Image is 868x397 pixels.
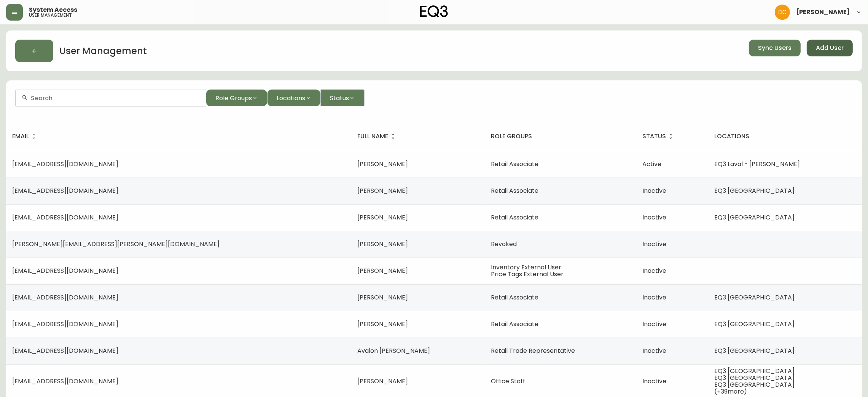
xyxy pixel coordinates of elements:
span: [PERSON_NAME] [357,266,408,275]
span: Office Staff [491,377,525,386]
span: (+ 39 more) [714,387,747,396]
span: [EMAIL_ADDRESS][DOMAIN_NAME] [12,320,118,328]
span: EQ3 [GEOGRAPHIC_DATA] [714,293,795,302]
span: [PERSON_NAME][EMAIL_ADDRESS][PERSON_NAME][DOMAIN_NAME] [12,240,220,248]
span: full name [357,132,398,141]
span: EQ3 Laval - [PERSON_NAME] [714,160,800,168]
button: Sync Users [749,40,801,56]
span: EQ3 [GEOGRAPHIC_DATA] [714,186,795,195]
span: EQ3 [GEOGRAPHIC_DATA] [714,346,795,355]
input: Search [31,94,200,102]
span: [PERSON_NAME] [357,240,408,248]
span: [EMAIL_ADDRESS][DOMAIN_NAME] [12,346,118,355]
span: email [12,132,39,141]
span: Inactive [642,240,666,248]
h4: email [12,132,29,141]
button: Status [320,90,365,106]
span: Status [330,93,349,103]
h4: locations [714,132,856,141]
span: Retail Associate [491,213,538,222]
span: [PERSON_NAME] [357,213,408,222]
span: [PERSON_NAME] [357,186,408,195]
span: Role Groups [215,93,252,103]
span: [EMAIL_ADDRESS][DOMAIN_NAME] [12,266,118,275]
span: [PERSON_NAME] [357,320,408,328]
h2: User Management [59,45,147,58]
span: Add User [816,44,844,52]
span: Inactive [642,266,666,275]
span: Inactive [642,377,666,386]
span: Inactive [642,346,666,355]
img: 7eb451d6983258353faa3212700b340b [775,5,790,20]
span: System Access [29,7,77,13]
button: Locations [267,90,320,106]
span: Locations [277,93,305,103]
span: [EMAIL_ADDRESS][DOMAIN_NAME] [12,186,118,195]
span: Retail Associate [491,186,538,195]
span: Inventory External User [491,263,561,272]
button: Add User [807,40,853,56]
span: Inactive [642,186,666,195]
span: Retail Trade Representative [491,346,575,355]
span: EQ3 [GEOGRAPHIC_DATA] [714,367,795,375]
span: EQ3 [GEOGRAPHIC_DATA] [714,380,795,389]
span: EQ3 [GEOGRAPHIC_DATA] [714,320,795,328]
span: [EMAIL_ADDRESS][DOMAIN_NAME] [12,293,118,302]
span: Avalon [PERSON_NAME] [357,346,430,355]
span: Sync Users [758,44,792,52]
h4: full name [357,132,388,141]
span: Inactive [642,213,666,222]
button: Role Groups [206,90,267,106]
span: [PERSON_NAME] [357,293,408,302]
h4: role groups [491,132,630,141]
span: Retail Associate [491,293,538,302]
span: status [642,132,676,141]
span: Active [642,160,661,168]
span: [PERSON_NAME] [796,9,850,15]
span: [EMAIL_ADDRESS][DOMAIN_NAME] [12,377,118,386]
span: EQ3 [GEOGRAPHIC_DATA] [714,373,795,382]
span: EQ3 [GEOGRAPHIC_DATA] [714,213,795,222]
span: Retail Associate [491,160,538,168]
span: [PERSON_NAME] [357,377,408,386]
span: [PERSON_NAME] [357,160,408,168]
span: Inactive [642,293,666,302]
span: Inactive [642,320,666,328]
h5: user management [29,13,72,18]
span: [EMAIL_ADDRESS][DOMAIN_NAME] [12,213,118,222]
span: Price Tags External User [491,270,564,279]
span: Retail Associate [491,320,538,328]
img: logo [420,5,448,18]
h4: status [642,132,666,141]
span: [EMAIL_ADDRESS][DOMAIN_NAME] [12,160,118,168]
span: Revoked [491,240,517,248]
